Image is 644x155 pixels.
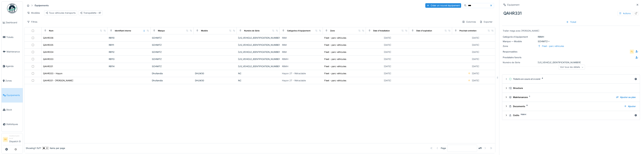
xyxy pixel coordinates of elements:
[509,114,633,117] div: Coûts
[615,95,637,100] div: Ajouter au plan
[509,105,621,108] div: Documents
[425,3,461,8] div: Créer un nouvel équipement
[282,50,287,54] div: RBM
[238,79,278,82] div: NC
[26,10,41,15] div: Modèles
[472,65,479,68] div: [DATE]
[152,58,192,61] div: SCHMITZ
[2,15,23,30] a: Dashboard
[282,58,288,61] div: RBMH
[195,72,235,75] div: DHLM30
[504,103,638,109] summary: Documents6Ajouter
[282,36,287,39] div: RBM
[2,103,23,117] a: Stock
[324,65,346,68] div: Fleet - parc véhicules
[509,96,613,99] div: Maintenances
[565,20,577,24] div: Ticket
[7,94,21,97] span: Équipements
[152,43,192,47] div: SCHMITZ
[472,58,479,61] div: [DATE]
[43,36,53,39] div: QAHR336
[630,49,634,54] div: FL
[152,65,192,68] div: SCHMITZ
[503,40,536,43] div: Marque — Modèle
[384,65,391,68] div: [DATE]
[287,29,310,32] div: Catégories d'équipement
[238,43,278,47] div: [US_VEHICLE_IDENTIFICATION_NUMBER]
[384,43,391,47] div: [DATE]
[9,135,21,144] li: Dispatch Et
[558,65,585,70] div: Voir tous les détails
[503,61,536,64] div: Numéro de Série
[46,11,76,15] div: Tous véhicules transports
[152,36,192,39] div: SCHMITZ
[282,43,287,47] div: RBM
[2,88,23,103] a: Équipements
[503,45,536,48] div: Zone
[478,19,494,24] div: Exporter
[504,85,638,91] summary: Structure
[504,76,638,82] summary: Tickets en cours et à venir4
[503,35,536,38] div: Catégorie d'équipement
[324,79,346,82] div: Fleet - parc véhicules
[238,36,278,39] div: [US_VEHICLE_IDENTIFICATION_NUMBER]
[43,58,53,61] div: QAHR333
[238,58,278,61] div: [US_VEHICLE_IDENTIFICATION_NUMBER]
[324,58,346,61] div: Fleet - parc véhicules
[49,29,53,32] div: Nom
[503,50,530,53] div: Responsables
[384,58,391,61] div: [DATE]
[2,59,23,73] a: Agenda
[384,72,391,75] div: [DATE]
[6,108,21,111] span: Stock
[416,29,432,32] div: Date d'expiration
[472,50,479,54] div: [DATE]
[503,35,639,38] div: RBMH
[152,72,192,75] div: Dhollandia
[282,72,306,75] div: Hayon 2T - Rétractable
[504,112,638,119] summary: Coûts7520 €
[441,147,446,150] div: Page
[472,36,479,39] div: [DATE]
[459,29,476,32] div: Prochain entretien
[623,104,637,109] div: Ajouter
[384,79,391,82] div: [DATE]
[6,65,21,68] span: Agenda
[109,43,149,47] div: RB111
[373,29,390,32] div: Date d'Installation
[6,21,21,24] span: Dashboard
[503,56,530,59] div: Prestataire favoris
[504,94,638,100] summary: Maintenances1Ajouter au plan
[80,11,101,15] div: Transpallette - BT
[617,11,632,16] div: Actions
[238,65,278,68] div: [US_VEHICLE_IDENTIFICATION_NUMBER]
[43,72,62,75] div: QAHR333 - Hayon
[503,61,639,64] div: [US_VEHICLE_IDENTIFICATION_NUMBER]
[201,29,208,32] div: Modèle
[2,117,23,132] a: Statistiques
[238,50,278,54] div: [US_VEHICLE_IDENTIFICATION_NUMBER]
[5,79,21,82] span: Zones
[507,3,519,6] div: Équipement
[7,50,21,53] span: Maintenance
[282,79,306,82] div: Hayon 2T - Rétractable
[33,4,50,7] strong: Équipements
[109,58,149,61] div: RB113
[503,29,639,32] div: Trailer mega avec [PERSON_NAME]
[26,19,39,24] div: Filtres
[7,3,17,13] img: Badge_color-CXgf-gQk.svg
[6,36,21,39] span: Tickets
[324,36,346,39] div: Fleet - parc véhicules
[109,36,149,39] div: RB110
[324,50,346,54] div: Fleet - parc véhicules
[502,9,640,18] div: QAHR331
[109,65,149,68] div: RB114
[43,79,73,82] div: QAHR331 - [PERSON_NAME]
[43,65,53,68] div: QAHR331
[2,30,23,44] a: Tickets
[238,72,278,75] div: NC
[324,43,346,47] div: Fleet - parc véhicules
[478,147,482,150] strong: of 1
[115,29,131,32] div: Identifiant interne
[384,50,391,54] div: [DATE]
